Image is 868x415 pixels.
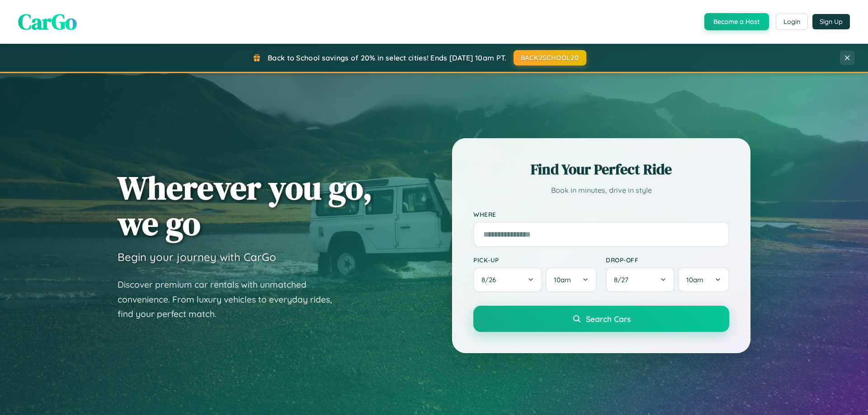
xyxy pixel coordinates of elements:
h1: Wherever you go, we go [118,170,373,241]
span: 8 / 27 [614,275,633,284]
span: 10am [554,275,571,284]
p: Book in minutes, drive in style [473,184,729,197]
span: CarGo [18,7,77,37]
button: BACK2SCHOOL20 [514,50,586,65]
span: Search Cars [586,314,631,324]
button: 8/27 [606,267,675,292]
button: 10am [546,267,597,292]
button: 8/26 [473,267,542,292]
h3: Begin your journey with CarGo [118,250,276,264]
span: 8 / 26 [481,275,500,284]
label: Drop-off [606,256,729,264]
span: Back to School savings of 20% in select cities! Ends [DATE] 10am PT. [268,53,506,62]
span: 10am [686,275,703,284]
button: Sign Up [812,14,850,29]
label: Pick-up [473,256,597,264]
button: Login [776,14,808,30]
label: Where [473,210,729,218]
button: 10am [678,267,729,292]
button: Become a Host [704,13,769,30]
button: Search Cars [473,306,729,332]
h2: Find Your Perfect Ride [473,159,729,179]
p: Discover premium car rentals with unmatched convenience. From luxury vehicles to everyday rides, ... [118,277,344,322]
